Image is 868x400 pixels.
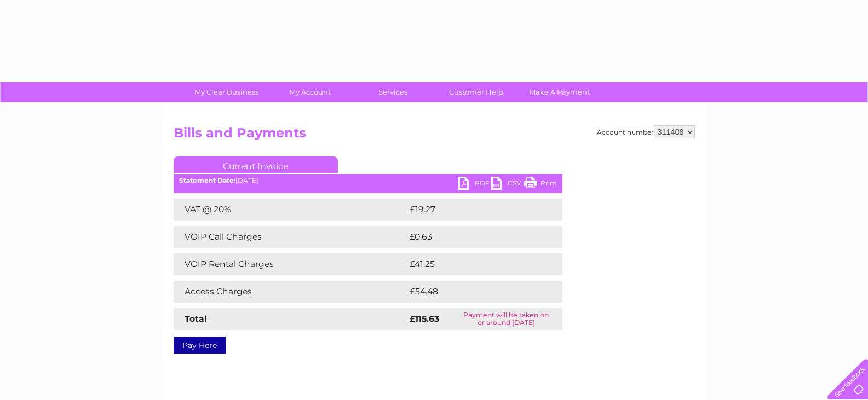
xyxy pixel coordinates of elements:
[265,82,355,102] a: My Account
[174,199,407,221] td: VAT @ 20%
[407,281,541,303] td: £54.48
[450,308,562,330] td: Payment will be taken on or around [DATE]
[458,177,491,193] a: PDF
[407,253,539,275] td: £41.25
[174,253,407,275] td: VOIP Rental Charges
[597,125,695,138] div: Account number
[174,281,407,303] td: Access Charges
[174,156,338,173] a: Current Invoice
[174,125,695,146] h2: Bills and Payments
[431,82,521,102] a: Customer Help
[407,226,537,248] td: £0.63
[348,82,438,102] a: Services
[410,314,439,324] strong: £115.63
[407,199,539,221] td: £19.27
[174,177,562,184] div: [DATE]
[174,337,226,354] a: Pay Here
[185,314,207,324] strong: Total
[181,82,272,102] a: My Clear Business
[491,177,524,193] a: CSV
[179,176,235,184] b: Statement Date:
[514,82,605,102] a: Make A Payment
[174,226,407,248] td: VOIP Call Charges
[524,177,557,193] a: Print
